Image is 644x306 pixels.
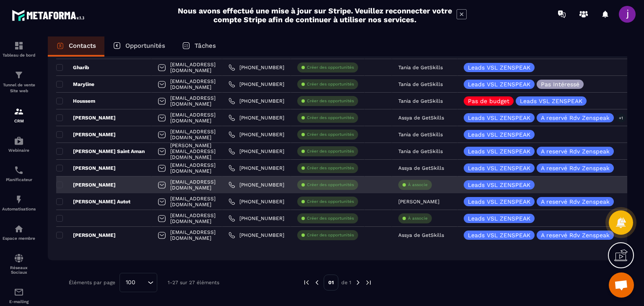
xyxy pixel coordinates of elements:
[2,218,36,247] a: automationsautomationsEspace membre
[354,279,362,286] img: next
[14,253,24,263] img: social-network
[307,182,354,188] p: Créer des opportunités
[56,64,89,71] p: Gharib
[398,132,443,137] p: Tania de GetSkills
[468,182,530,188] p: Leads VSL ZENSPEAK
[2,130,36,159] a: automationsautomationsWebinaire
[398,165,444,171] p: Assya de GetSkills
[229,165,284,171] a: [PHONE_NUMBER]
[56,165,116,171] p: [PERSON_NAME]
[398,81,443,87] p: Tania de GetSkills
[14,165,24,175] img: scheduler
[14,136,24,146] img: automations
[307,232,354,238] p: Créer des opportunités
[2,53,36,57] p: Tableau de bord
[69,280,115,285] p: Éléments par page
[324,275,338,290] p: 01
[541,115,610,121] p: A reservé Rdv Zenspeak
[177,6,452,24] h2: Nous avons effectué une mise à jour sur Stripe. Veuillez reconnecter votre compte Stripe afin de ...
[2,177,36,182] p: Planificateur
[14,41,24,51] img: formation
[398,115,444,121] p: Assya de GetSkills
[2,265,36,275] p: Réseaux Sociaux
[229,215,284,222] a: [PHONE_NUMBER]
[229,198,284,205] a: [PHONE_NUMBER]
[541,81,579,87] p: Pas Intéressé
[125,42,165,49] p: Opportunités
[2,34,36,64] a: formationformationTableau de bord
[398,148,443,154] p: Tania de GetSkills
[365,279,372,286] img: next
[307,65,354,70] p: Créer des opportunités
[56,81,94,88] p: Maryline
[609,272,634,298] div: Ouvrir le chat
[408,182,428,188] p: À associe
[2,299,36,304] p: E-mailing
[468,199,530,205] p: Leads VSL ZENSPEAK
[541,199,610,205] p: A reservé Rdv Zenspeak
[56,98,95,104] p: Houssem
[341,279,351,286] p: de 1
[468,65,530,70] p: Leads VSL ZENSPEAK
[174,36,224,57] a: Tâches
[2,159,36,188] a: schedulerschedulerPlanificateur
[468,98,509,104] p: Pas de budget
[307,165,354,171] p: Créer des opportunités
[398,98,443,104] p: Tania de GetSkills
[2,119,36,123] p: CRM
[229,98,284,104] a: [PHONE_NUMBER]
[307,98,354,104] p: Créer des opportunités
[541,232,610,238] p: A reservé Rdv Zenspeak
[195,42,216,49] p: Tâches
[468,115,530,121] p: Leads VSL ZENSPEAK
[123,278,138,287] span: 100
[468,132,530,137] p: Leads VSL ZENSPEAK
[2,207,36,211] p: Automatisations
[56,114,116,121] p: [PERSON_NAME]
[307,115,354,121] p: Créer des opportunités
[307,148,354,154] p: Créer des opportunités
[2,100,36,130] a: formationformationCRM
[2,188,36,218] a: automationsautomationsAutomatisations
[2,82,36,94] p: Tunnel de vente Site web
[229,232,284,239] a: [PHONE_NUMBER]
[303,279,310,286] img: prev
[2,148,36,153] p: Webinaire
[229,148,284,155] a: [PHONE_NUMBER]
[541,165,610,171] p: A reservé Rdv Zenspeak
[616,114,626,122] p: +1
[408,215,428,221] p: À associe
[48,36,104,57] a: Contacts
[398,232,444,238] p: Assya de GetSkills
[307,199,354,205] p: Créer des opportunités
[541,148,610,154] p: A reservé Rdv Zenspeak
[69,42,96,49] p: Contacts
[14,194,24,205] img: automations
[468,81,530,87] p: Leads VSL ZENSPEAK
[229,182,284,188] a: [PHONE_NUMBER]
[307,81,354,87] p: Créer des opportunités
[138,278,145,287] input: Search for option
[2,236,36,241] p: Espace membre
[56,198,130,205] p: [PERSON_NAME] Autot
[468,232,530,238] p: Leads VSL ZENSPEAK
[398,199,439,205] p: [PERSON_NAME]
[2,247,36,281] a: social-networksocial-networkRéseaux Sociaux
[307,215,354,221] p: Créer des opportunités
[468,148,530,154] p: Leads VSL ZENSPEAK
[12,8,87,23] img: logo
[229,131,284,138] a: [PHONE_NUMBER]
[14,287,24,297] img: email
[2,64,36,100] a: formationformationTunnel de vente Site web
[56,148,145,155] p: [PERSON_NAME] Saint Aman
[229,64,284,71] a: [PHONE_NUMBER]
[468,165,530,171] p: Leads VSL ZENSPEAK
[56,182,116,188] p: [PERSON_NAME]
[229,81,284,88] a: [PHONE_NUMBER]
[229,114,284,121] a: [PHONE_NUMBER]
[468,215,530,221] p: Leads VSL ZENSPEAK
[398,65,443,70] p: Tania de GetSkills
[313,279,321,286] img: prev
[104,36,174,57] a: Opportunités
[307,132,354,137] p: Créer des opportunités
